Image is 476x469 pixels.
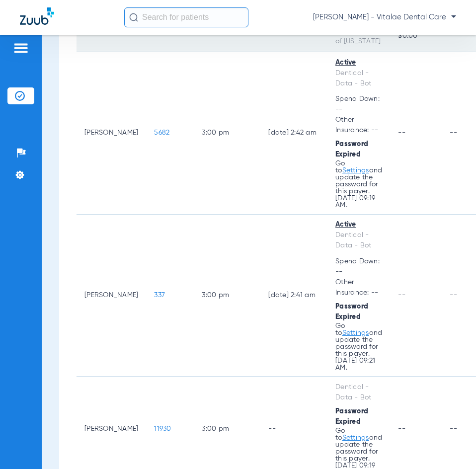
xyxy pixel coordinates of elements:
td: 3:00 PM [194,52,260,215]
span: Password Expired [335,303,368,320]
div: Active [335,58,382,68]
span: Password Expired [335,408,368,425]
span: 5682 [154,129,169,136]
a: Settings [342,434,369,441]
span: -- [398,425,405,432]
a: Settings [342,167,369,174]
span: Other Insurance: -- [335,277,382,298]
p: Go to and update the password for this payer. [DATE] 09:19 AM. [335,160,382,209]
td: [DATE] 2:42 AM [260,52,327,215]
span: [PERSON_NAME] - Vitalae Dental Care [313,12,456,22]
a: Settings [342,329,369,336]
iframe: Chat Widget [426,421,476,469]
td: [PERSON_NAME] [77,215,146,377]
div: Dentical - Data - Bot [335,68,382,89]
div: Dentical - Data - Bot [335,382,382,403]
input: Search for patients [124,7,248,27]
td: [PERSON_NAME] [77,52,146,215]
img: hamburger-icon [13,42,29,54]
span: 11930 [154,425,171,432]
td: [DATE] 2:41 AM [260,215,327,377]
span: Other Insurance: -- [335,115,382,136]
span: Password Expired [335,141,368,158]
span: Spend Down: -- [335,94,382,115]
img: Search Icon [129,13,138,22]
td: 3:00 PM [194,215,260,377]
p: Go to and update the password for this payer. [DATE] 09:21 AM. [335,322,382,371]
span: Spend Down: -- [335,256,382,277]
div: Active [335,220,382,230]
span: $0.00 [398,31,434,41]
div: Delta Dental of [US_STATE] [335,26,382,47]
img: Zuub Logo [20,7,54,25]
span: -- [398,292,405,299]
span: -- [398,129,405,136]
div: Dentical - Data - Bot [335,230,382,251]
span: 337 [154,292,165,299]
